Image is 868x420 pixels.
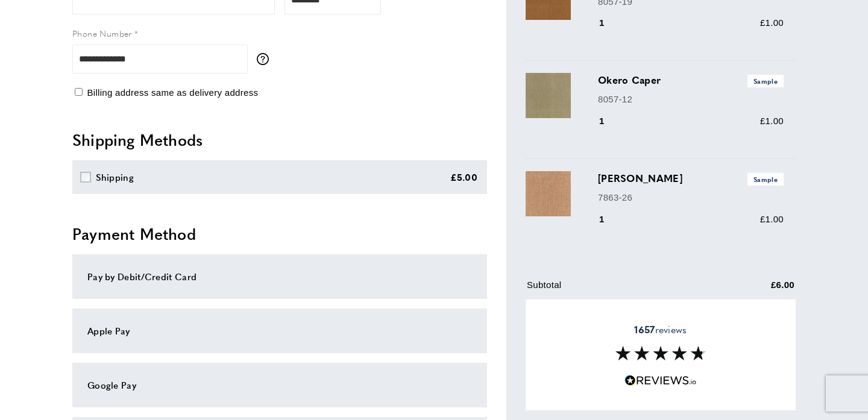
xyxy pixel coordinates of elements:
div: 1 [598,114,621,128]
input: Billing address same as delivery address [75,88,83,96]
h2: Shipping Methods [72,129,487,151]
img: Okero Caper [526,73,571,118]
h2: Payment Method [72,223,487,245]
span: Sample [747,173,784,186]
button: More information [257,53,275,65]
span: £1.00 [760,116,784,126]
img: Reviews section [615,346,706,360]
h3: Okero Caper [598,73,784,87]
span: Phone Number [72,27,132,39]
span: £1.00 [760,214,784,224]
p: 8057-12 [598,92,784,107]
div: £5.00 [450,170,478,184]
span: £1.00 [760,17,784,28]
h3: [PERSON_NAME] [598,171,784,186]
img: Kelby Cinnamon [526,171,571,216]
td: Subtotal [527,278,699,301]
img: Reviews.io 5 stars [624,375,697,386]
td: £6.00 [700,278,794,301]
span: reviews [634,324,687,336]
p: 7863-26 [598,190,784,205]
div: Google Pay [87,378,472,392]
span: Sample [747,75,784,87]
div: 1 [598,16,621,30]
strong: 1657 [634,322,655,336]
div: Shipping [96,170,134,184]
div: Apple Pay [87,324,472,338]
div: 1 [598,212,621,227]
span: Billing address same as delivery address [87,87,258,98]
div: Pay by Debit/Credit Card [87,269,472,284]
